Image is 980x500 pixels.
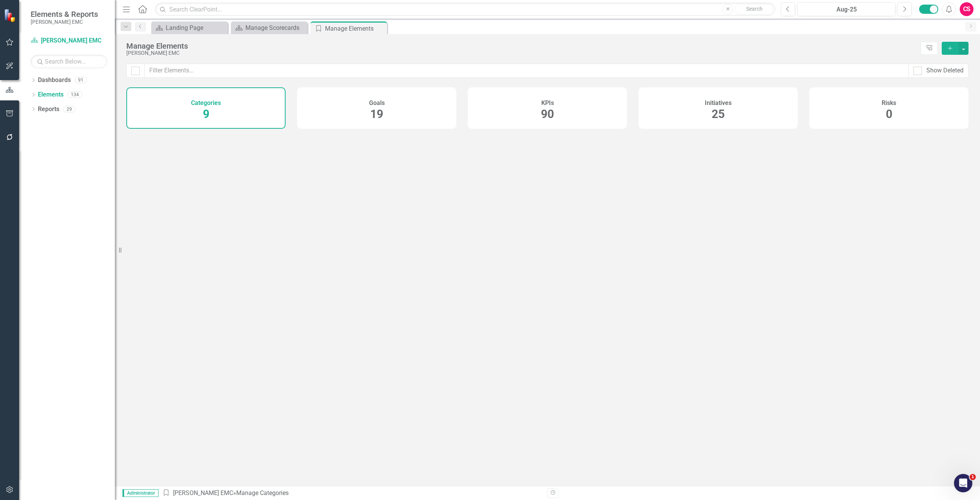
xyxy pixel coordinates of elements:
[31,10,98,19] span: Elements & Reports
[38,76,71,85] a: Dashboards
[245,23,305,33] div: Manage Scorecards
[144,64,909,78] input: Filter Elements...
[735,4,773,15] button: Search
[705,100,732,107] h4: Initiatives
[541,107,554,121] span: 90
[800,5,893,14] div: Aug-25
[126,42,917,50] div: Manage Elements
[122,489,158,497] span: Administrator
[67,92,82,98] div: 134
[712,107,725,121] span: 25
[155,3,775,16] input: Search ClearPoint...
[173,489,233,497] a: [PERSON_NAME] EMC
[75,77,87,84] div: 91
[162,489,542,498] div: » Manage Categories
[797,2,895,16] button: Aug-25
[38,105,59,114] a: Reports
[153,23,226,33] a: Landing Page
[63,106,75,112] div: 29
[960,2,973,16] button: CS
[203,107,209,121] span: 9
[746,6,763,12] span: Search
[886,107,892,121] span: 0
[31,36,107,45] a: [PERSON_NAME] EMC
[926,66,964,75] div: Show Deleted
[325,24,385,33] div: Manage Elements
[370,107,383,121] span: 19
[369,100,385,107] h4: Goals
[954,474,972,492] iframe: Intercom live chat
[882,100,896,107] h4: Risks
[233,23,305,33] a: Manage Scorecards
[541,100,554,107] h4: KPIs
[166,23,226,33] div: Landing Page
[31,55,107,68] input: Search Below...
[38,90,64,99] a: Elements
[126,50,917,56] div: [PERSON_NAME] EMC
[31,19,98,25] small: [PERSON_NAME] EMC
[4,9,17,22] img: ClearPoint Strategy
[191,100,221,107] h4: Categories
[970,474,976,480] span: 1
